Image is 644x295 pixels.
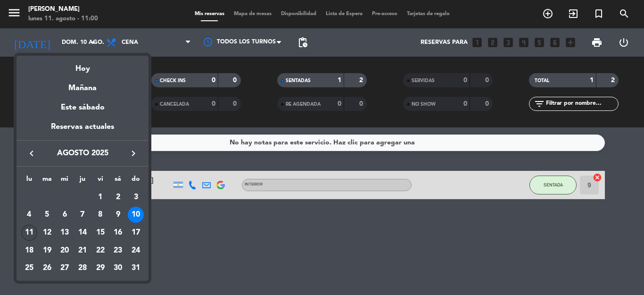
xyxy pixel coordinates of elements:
[109,174,127,188] th: sábado
[20,242,38,260] td: 18 de agosto de 2025
[57,261,73,277] div: 27
[56,224,74,242] td: 13 de agosto de 2025
[56,206,74,224] td: 6 de agosto de 2025
[127,188,145,206] td: 3 de agosto de 2025
[92,243,108,259] div: 22
[127,224,145,242] td: 17 de agosto de 2025
[109,242,127,260] td: 23 de agosto de 2025
[21,207,37,223] div: 4
[92,207,108,223] div: 8
[17,56,149,75] div: Hoy
[39,261,55,277] div: 26
[91,224,109,242] td: 15 de agosto de 2025
[40,147,125,160] span: agosto 2025
[127,242,145,260] td: 24 de agosto de 2025
[128,148,139,159] i: keyboard_arrow_right
[74,207,91,223] div: 7
[74,224,91,242] td: 14 de agosto de 2025
[74,206,91,224] td: 7 de agosto de 2025
[74,242,91,260] td: 21 de agosto de 2025
[17,75,149,94] div: Mañana
[110,207,126,223] div: 9
[56,260,74,278] td: 27 de agosto de 2025
[39,225,55,241] div: 12
[57,243,73,259] div: 20
[127,260,145,278] td: 31 de agosto de 2025
[38,242,56,260] td: 19 de agosto de 2025
[128,243,144,259] div: 24
[91,260,109,278] td: 29 de agosto de 2025
[20,188,91,206] td: AGO.
[17,94,149,121] div: Este sábado
[125,147,142,160] button: keyboard_arrow_right
[91,242,109,260] td: 22 de agosto de 2025
[21,243,37,259] div: 18
[39,207,55,223] div: 5
[110,189,126,205] div: 2
[20,224,38,242] td: 11 de agosto de 2025
[109,188,127,206] td: 2 de agosto de 2025
[26,148,37,159] i: keyboard_arrow_left
[38,260,56,278] td: 26 de agosto de 2025
[21,225,37,241] div: 11
[91,188,109,206] td: 1 de agosto de 2025
[92,225,108,241] div: 15
[127,206,145,224] td: 10 de agosto de 2025
[128,207,144,223] div: 10
[110,261,126,277] div: 30
[74,225,91,241] div: 14
[109,224,127,242] td: 16 de agosto de 2025
[23,147,40,160] button: keyboard_arrow_left
[38,224,56,242] td: 12 de agosto de 2025
[110,225,126,241] div: 16
[109,206,127,224] td: 9 de agosto de 2025
[74,243,91,259] div: 21
[128,225,144,241] div: 17
[92,189,108,205] div: 1
[128,189,144,205] div: 3
[110,243,126,259] div: 23
[57,225,73,241] div: 13
[17,121,149,140] div: Reservas actuales
[57,207,73,223] div: 6
[91,206,109,224] td: 8 de agosto de 2025
[56,242,74,260] td: 20 de agosto de 2025
[39,243,55,259] div: 19
[38,174,56,188] th: martes
[20,206,38,224] td: 4 de agosto de 2025
[74,174,91,188] th: jueves
[56,174,74,188] th: miércoles
[91,174,109,188] th: viernes
[127,174,145,188] th: domingo
[92,261,108,277] div: 29
[128,261,144,277] div: 31
[109,260,127,278] td: 30 de agosto de 2025
[20,260,38,278] td: 25 de agosto de 2025
[38,206,56,224] td: 5 de agosto de 2025
[74,261,91,277] div: 28
[20,174,38,188] th: lunes
[21,261,37,277] div: 25
[74,260,91,278] td: 28 de agosto de 2025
